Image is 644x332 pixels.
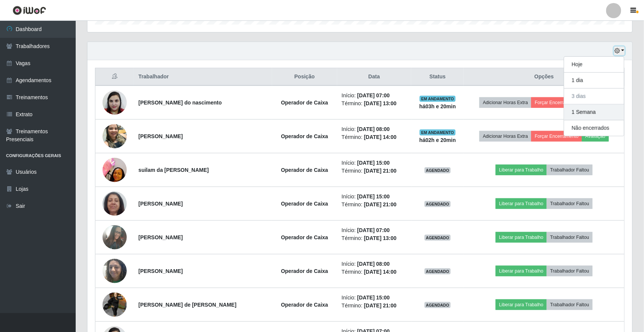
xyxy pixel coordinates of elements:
[281,268,328,274] strong: Operador de Caixa
[138,268,183,274] strong: [PERSON_NAME]
[419,137,456,143] strong: há 02 h e 20 min
[337,68,411,86] th: Data
[103,120,127,152] img: 1745102593554.jpeg
[547,232,593,243] button: Trabalhador Faltou
[138,201,183,207] strong: [PERSON_NAME]
[547,299,593,310] button: Trabalhador Faltou
[479,97,531,108] button: Adicionar Horas Extra
[364,269,397,275] time: [DATE] 14:00
[411,68,464,86] th: Status
[281,201,328,207] strong: Operador de Caixa
[364,302,397,309] time: [DATE] 21:00
[425,235,451,241] span: AGENDADO
[357,227,390,233] time: [DATE] 07:00
[342,260,407,268] li: Início:
[281,133,328,139] strong: Operador de Caixa
[464,68,624,86] th: Opções
[342,92,407,100] li: Início:
[425,167,451,173] span: AGENDADO
[364,100,397,106] time: [DATE] 13:00
[357,92,390,98] time: [DATE] 07:00
[357,193,390,200] time: [DATE] 15:00
[138,167,209,173] strong: suilam da [PERSON_NAME]
[134,68,272,86] th: Trabalhador
[547,198,593,209] button: Trabalhador Faltou
[564,73,624,89] button: 1 dia
[281,302,328,308] strong: Operador de Caixa
[342,133,407,141] li: Término:
[496,165,547,175] button: Liberar para Trabalho
[531,97,582,108] button: Forçar Encerramento
[564,104,624,120] button: 1 Semana
[103,221,127,254] img: 1725135374051.jpeg
[357,261,390,267] time: [DATE] 08:00
[364,235,397,241] time: [DATE] 13:00
[342,193,407,201] li: Início:
[496,266,547,276] button: Liberar para Trabalho
[425,302,451,308] span: AGENDADO
[564,57,624,73] button: Hoje
[364,134,397,140] time: [DATE] 14:00
[564,120,624,136] button: Não encerrados
[357,160,390,166] time: [DATE] 15:00
[342,100,407,108] li: Término:
[103,293,127,317] img: 1651102448885.jpeg
[547,266,593,276] button: Trabalhador Faltou
[281,234,328,240] strong: Operador de Caixa
[420,129,456,136] span: EM ANDAMENTO
[138,133,183,139] strong: [PERSON_NAME]
[496,198,547,209] button: Liberar para Trabalho
[103,154,127,186] img: 1699901172433.jpeg
[425,268,451,274] span: AGENDADO
[420,96,456,102] span: EM ANDAMENTO
[357,126,390,132] time: [DATE] 08:00
[425,201,451,207] span: AGENDADO
[103,255,127,287] img: 1736128144098.jpeg
[272,68,337,86] th: Posição
[364,168,397,174] time: [DATE] 21:00
[547,165,593,175] button: Trabalhador Faltou
[342,226,407,234] li: Início:
[342,294,407,302] li: Início:
[342,234,407,242] li: Término:
[342,159,407,167] li: Início:
[342,167,407,175] li: Término:
[564,89,624,104] button: 3 dias
[281,100,328,106] strong: Operador de Caixa
[342,201,407,209] li: Término:
[138,234,183,240] strong: [PERSON_NAME]
[479,131,531,142] button: Adicionar Horas Extra
[342,268,407,276] li: Término:
[496,232,547,243] button: Liberar para Trabalho
[364,201,397,207] time: [DATE] 21:00
[531,131,582,142] button: Forçar Encerramento
[281,167,328,173] strong: Operador de Caixa
[419,103,456,109] strong: há 03 h e 20 min
[138,302,236,308] strong: [PERSON_NAME] de [PERSON_NAME]
[103,86,127,118] img: 1682003136750.jpeg
[12,6,46,15] img: CoreUI Logo
[138,100,222,106] strong: [PERSON_NAME] do nascimento
[342,302,407,310] li: Término:
[357,295,390,301] time: [DATE] 15:00
[103,187,127,220] img: 1709656431175.jpeg
[496,299,547,310] button: Liberar para Trabalho
[342,125,407,133] li: Início:
[582,131,609,142] button: Avaliação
